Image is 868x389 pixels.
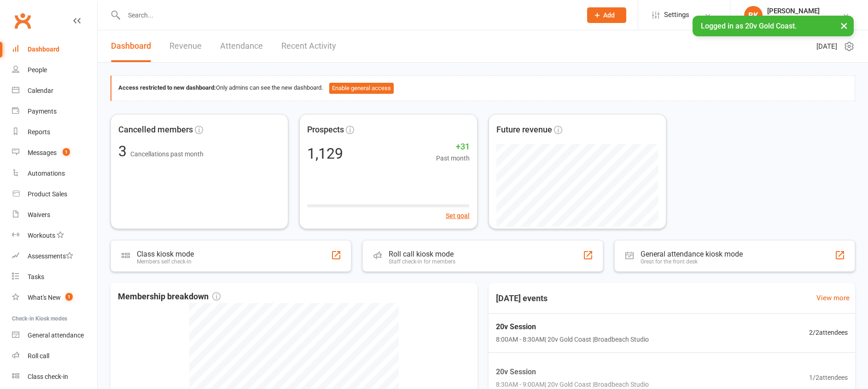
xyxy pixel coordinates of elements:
[28,373,68,380] div: Class check-in
[28,332,84,339] div: General attendance
[12,184,97,205] a: Product Sales
[816,292,850,303] a: View more
[12,163,97,184] a: Automations
[28,128,50,136] div: Reports
[307,146,343,161] div: 1,129
[12,346,97,366] a: Roll call
[436,140,470,154] span: +31
[118,84,216,91] strong: Access restricted to new dashboard:
[12,101,97,122] a: Payments
[169,30,202,62] a: Revenue
[28,232,55,239] div: Workouts
[641,258,743,265] div: Great for the front desk
[28,149,57,156] div: Messages
[446,211,470,221] button: Set goal
[118,83,848,94] div: Only admins can see the new dashboard.
[121,9,575,22] input: Search...
[496,123,552,137] span: Future revenue
[118,123,193,137] span: Cancelled members
[587,7,626,23] button: Add
[12,325,97,346] a: General attendance kiosk mode
[28,170,65,177] div: Automations
[12,60,97,80] a: People
[28,352,49,360] div: Roll call
[111,30,151,62] a: Dashboard
[63,148,70,156] span: 1
[603,11,615,19] span: Add
[28,190,67,198] div: Product Sales
[118,143,130,160] span: 3
[12,143,97,163] a: Messages 1
[28,294,61,301] div: What's New
[28,211,50,218] div: Waivers
[12,267,97,287] a: Tasks
[65,293,73,301] span: 1
[767,15,820,23] div: 20v Gold Coast
[12,205,97,225] a: Waivers
[220,30,263,62] a: Attendance
[809,373,848,383] span: 1 / 2 attendees
[12,246,97,267] a: Assessments
[489,290,555,307] h3: [DATE] events
[12,122,97,143] a: Reports
[28,87,53,94] div: Calendar
[816,41,837,52] span: [DATE]
[12,366,97,387] a: Class kiosk mode
[28,108,57,115] div: Payments
[496,366,649,378] span: 20v Session
[389,258,455,265] div: Staff check-in for members
[28,273,44,280] div: Tasks
[130,150,204,158] span: Cancellations past month
[701,22,797,30] span: Logged in as 20v Gold Coast.
[744,6,763,24] div: BK
[137,258,194,265] div: Members self check-in
[118,290,221,303] span: Membership breakdown
[12,80,97,101] a: Calendar
[12,39,97,60] a: Dashboard
[641,250,743,258] div: General attendance kiosk mode
[12,225,97,246] a: Workouts
[664,5,689,25] span: Settings
[11,9,34,32] a: Clubworx
[496,335,649,345] span: 8:00AM - 8:30AM | 20v Gold Coast | Broadbeach Studio
[436,153,470,163] span: Past month
[767,7,820,15] div: [PERSON_NAME]
[281,30,336,62] a: Recent Activity
[137,250,194,258] div: Class kiosk mode
[836,16,852,35] button: ×
[28,252,73,260] div: Assessments
[329,83,394,94] button: Enable general access
[496,321,649,333] span: 20v Session
[307,123,344,137] span: Prospects
[12,287,97,308] a: What's New1
[389,250,455,258] div: Roll call kiosk mode
[809,328,848,338] span: 2 / 2 attendees
[28,66,47,74] div: People
[28,46,59,53] div: Dashboard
